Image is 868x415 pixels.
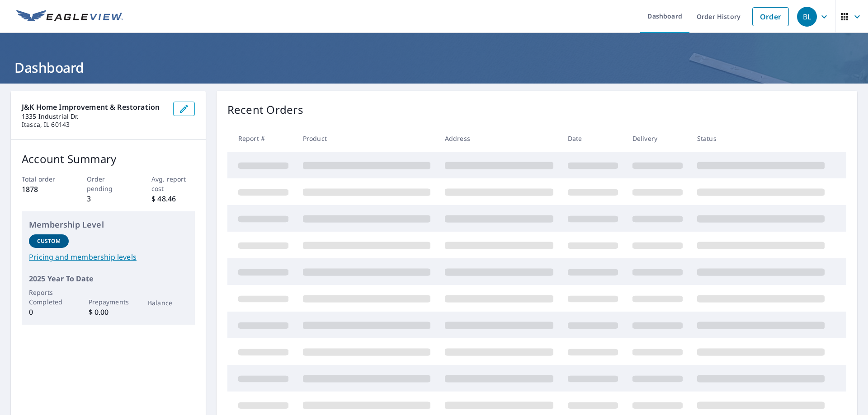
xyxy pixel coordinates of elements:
p: Avg. report cost [151,174,195,193]
p: $ 48.46 [151,193,195,204]
p: $ 0.00 [89,307,128,317]
p: Recent Orders [227,102,303,118]
p: Reports Completed [29,288,69,307]
p: Balance [148,298,188,308]
p: Prepayments [89,297,128,307]
p: 3 [87,193,130,204]
p: Order pending [87,174,130,193]
p: Itasca, IL 60143 [22,121,166,129]
div: BL [797,7,817,27]
a: Pricing and membership levels [29,252,188,262]
p: Membership Level [29,219,188,231]
th: Report # [227,125,296,152]
th: Date [561,125,625,152]
p: 1878 [22,184,65,195]
th: Delivery [625,125,690,152]
h1: Dashboard [11,58,857,77]
p: Account Summary [22,151,195,167]
th: Status [690,125,832,152]
img: EV Logo [16,10,123,23]
p: J&K Home Improvement & Restoration [22,102,166,112]
th: Address [438,125,561,152]
p: 1335 Industrial Dr. [22,112,166,121]
th: Product [296,125,438,152]
a: Order [752,7,789,26]
p: Total order [22,174,65,184]
p: Custom [37,237,61,245]
p: 2025 Year To Date [29,273,188,284]
p: 0 [29,307,69,317]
